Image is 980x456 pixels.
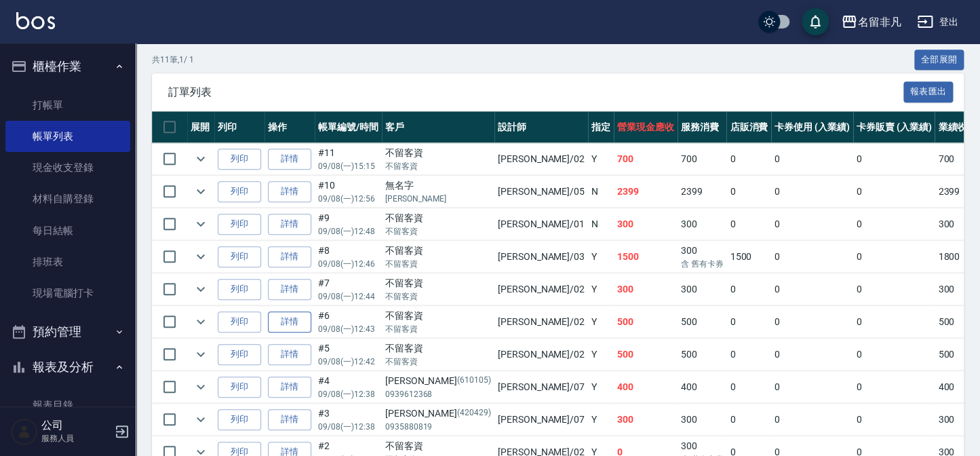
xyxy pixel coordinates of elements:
td: #4 [315,371,382,403]
button: 名留非凡 [836,8,906,36]
div: [PERSON_NAME] [385,374,491,388]
td: [PERSON_NAME] /05 [494,176,588,208]
div: 不留客資 [385,244,491,258]
td: 0 [726,208,771,240]
td: [PERSON_NAME] /02 [494,306,588,338]
button: expand row [191,181,211,202]
td: Y [588,273,614,305]
td: 0 [771,273,853,305]
button: expand row [191,344,211,364]
button: expand row [191,279,211,299]
p: 09/08 (一) 12:56 [318,193,378,205]
th: 營業現金應收 [614,111,678,143]
p: 09/08 (一) 12:46 [318,258,378,270]
p: 不留客資 [385,225,491,237]
p: 0935880819 [385,421,491,433]
span: 訂單列表 [168,85,903,99]
div: 不留客資 [385,276,491,290]
td: 300 [935,208,979,240]
td: 0 [771,371,853,403]
td: 0 [853,404,935,436]
td: Y [588,371,614,403]
p: 不留客資 [385,323,491,335]
td: #7 [315,273,382,305]
p: 09/08 (一) 12:38 [318,388,378,400]
div: 不留客資 [385,211,491,225]
td: [PERSON_NAME] /03 [494,241,588,273]
td: [PERSON_NAME] /07 [494,371,588,403]
td: Y [588,241,614,273]
td: 300 [935,273,979,305]
td: 2399 [678,176,727,208]
td: 0 [771,143,853,175]
div: 名留非凡 [857,14,901,31]
a: 排班表 [5,246,130,278]
td: 0 [853,339,935,370]
a: 報表匯出 [903,85,954,98]
td: 0 [771,241,853,273]
td: 500 [935,306,979,338]
th: 設計師 [494,111,588,143]
td: 0 [726,371,771,403]
p: 09/08 (一) 12:44 [318,290,378,303]
button: 列印 [218,279,261,300]
p: 09/08 (一) 12:42 [318,356,378,368]
td: 2399 [614,176,678,208]
p: 服務人員 [41,432,111,444]
a: 詳情 [268,409,311,430]
p: 不留客資 [385,356,491,368]
td: 0 [853,143,935,175]
a: 詳情 [268,311,311,332]
td: [PERSON_NAME] /07 [494,404,588,436]
td: [PERSON_NAME] /02 [494,273,588,305]
td: 0 [726,339,771,370]
button: 報表及分析 [5,349,130,385]
th: 指定 [588,111,614,143]
td: Y [588,143,614,175]
button: expand row [191,377,211,397]
td: #6 [315,306,382,338]
p: 含 舊有卡券 [681,258,724,270]
a: 現金收支登錄 [5,152,130,183]
td: 0 [726,143,771,175]
td: 400 [678,371,727,403]
button: 列印 [218,344,261,365]
td: 300 [935,404,979,436]
button: 列印 [218,311,261,332]
a: 現場電腦打卡 [5,278,130,309]
th: 卡券使用 (入業績) [771,111,853,143]
td: 0 [853,273,935,305]
td: #3 [315,404,382,436]
td: [PERSON_NAME] /01 [494,208,588,240]
th: 帳單編號/時間 [315,111,382,143]
a: 報表目錄 [5,389,130,421]
button: expand row [191,311,211,332]
img: Person [11,418,38,445]
button: 列印 [218,409,261,430]
p: (420429) [457,406,491,421]
div: 不留客資 [385,439,491,453]
td: 0 [853,306,935,338]
td: 500 [614,306,678,338]
td: Y [588,339,614,370]
a: 詳情 [268,279,311,300]
button: expand row [191,409,211,430]
button: 預約管理 [5,314,130,349]
p: 09/08 (一) 12:38 [318,421,378,433]
a: 詳情 [268,214,311,235]
td: 0 [726,176,771,208]
td: 1500 [614,241,678,273]
th: 客戶 [382,111,494,143]
p: 09/08 (一) 12:48 [318,225,378,237]
button: 櫃檯作業 [5,49,130,84]
div: 不留客資 [385,341,491,356]
a: 材料自購登錄 [5,183,130,214]
p: [PERSON_NAME] [385,193,491,205]
td: 0 [853,371,935,403]
td: 0 [771,306,853,338]
th: 操作 [264,111,315,143]
th: 展開 [187,111,214,143]
td: 300 [678,404,727,436]
button: 列印 [218,246,261,267]
td: 0 [726,306,771,338]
